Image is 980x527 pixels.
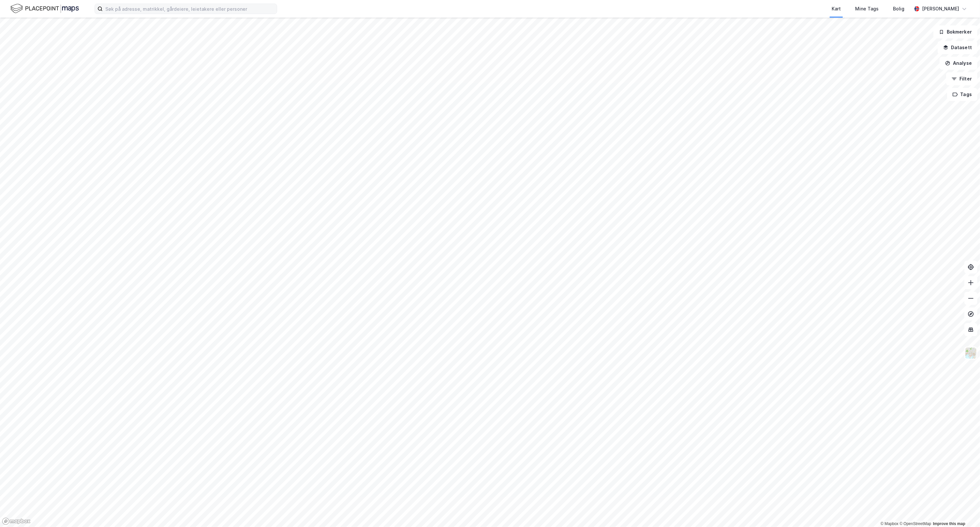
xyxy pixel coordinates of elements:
[947,496,980,527] div: Kontrollprogram for chat
[881,521,898,526] a: Mapbox
[922,5,959,13] div: [PERSON_NAME]
[10,3,79,14] img: logo.f888ab2527a4732fd821a326f86c7f29.svg
[940,57,977,70] button: Analyse
[832,5,841,13] div: Kart
[893,5,904,13] div: Bolig
[933,25,977,38] button: Bokmerker
[965,347,977,359] img: Z
[947,88,977,101] button: Tags
[899,521,931,526] a: OpenStreetMap
[2,518,31,525] a: Mapbox homepage
[946,72,977,85] button: Filter
[855,5,879,13] div: Mine Tags
[933,521,965,526] a: Improve this map
[947,496,980,527] iframe: Chat Widget
[938,41,977,54] button: Datasett
[103,4,277,14] input: Søk på adresse, matrikkel, gårdeiere, leietakere eller personer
